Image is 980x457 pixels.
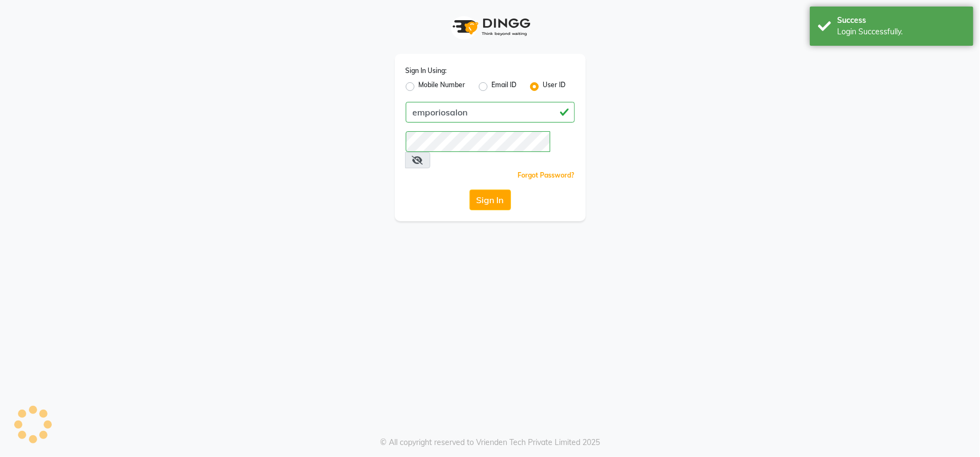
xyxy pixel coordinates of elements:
input: Username [406,131,550,152]
label: Mobile Number [419,80,466,93]
input: Username [406,102,575,123]
label: Sign In Using: [406,66,447,76]
label: Email ID [492,80,517,93]
img: logo1.svg [447,11,534,43]
div: Success [837,15,965,26]
a: Forgot Password? [518,171,575,179]
button: Sign In [470,190,511,210]
div: Login Successfully. [837,26,965,38]
label: User ID [543,80,566,93]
